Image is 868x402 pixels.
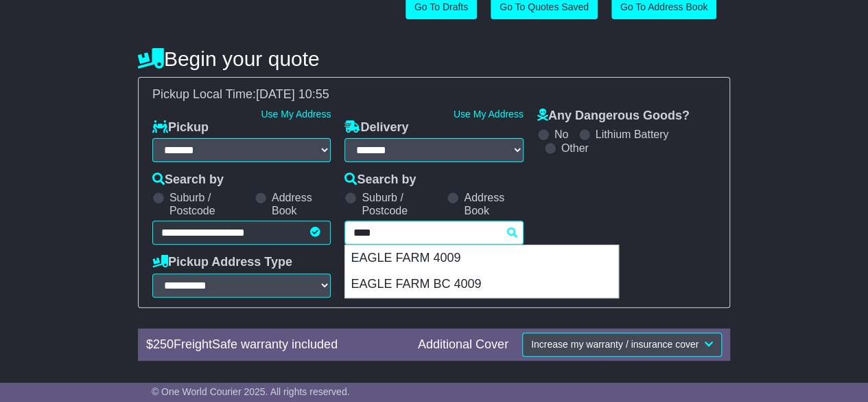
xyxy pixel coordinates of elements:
[169,191,248,217] label: Suburb / Postcode
[454,109,524,120] a: Use My Address
[522,333,722,357] button: Increase my warranty / insurance cover
[411,337,515,353] div: Additional Cover
[139,337,411,353] div: $ FreightSafe warranty included
[261,109,331,120] a: Use My Address
[256,87,329,101] span: [DATE] 10:55
[537,109,690,124] label: Any Dangerous Goods?
[596,128,669,141] label: Lithium Battery
[345,245,618,271] div: EAGLE FARM 4009
[464,191,523,217] label: Address Book
[344,172,416,188] label: Search by
[561,142,589,155] label: Other
[152,255,292,270] label: Pickup Address Type
[152,386,350,397] span: © One World Courier 2025. All rights reserved.
[344,120,408,135] label: Delivery
[153,337,174,351] span: 250
[554,128,568,141] label: No
[138,47,730,70] h4: Begin your quote
[152,172,224,188] label: Search by
[145,87,723,102] div: Pickup Local Time:
[362,191,440,217] label: Suburb / Postcode
[272,191,331,217] label: Address Book
[531,339,699,350] span: Increase my warranty / insurance cover
[345,271,618,298] div: EAGLE FARM BC 4009
[152,120,209,135] label: Pickup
